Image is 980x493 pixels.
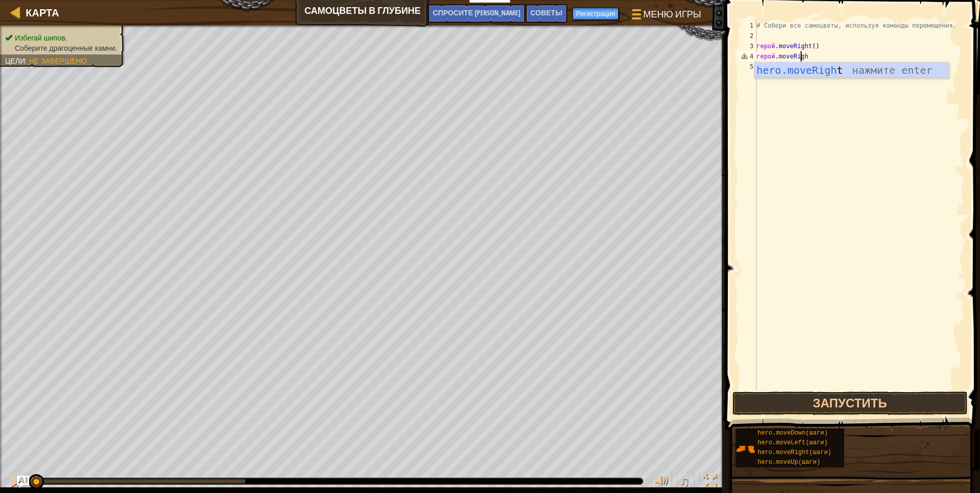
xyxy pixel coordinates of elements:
button: Переключить полноэкранный режим [700,472,720,493]
span: hero.moveRight(шаги) [758,449,831,456]
button: Меню игры [624,4,707,28]
button: Запустить [732,392,968,415]
button: Регулировать громкость [651,472,672,493]
li: Избегай шипов. [5,33,117,43]
span: Меню игры [643,8,701,21]
span: : [25,57,29,65]
span: ♫ [679,474,689,489]
button: Спросите ИИ [427,4,525,23]
span: Не завершено [29,57,87,65]
button: Регистрация [573,8,619,20]
span: Избегай шипов. [15,34,67,42]
span: hero.moveDown(шаги) [758,429,828,437]
span: hero.moveUp(шаги) [758,459,820,466]
button: ♫ [677,472,695,493]
button: Спросите ИИ [17,476,29,488]
span: Соберите драгоценные камни. [15,44,117,52]
span: Цели [5,57,25,65]
a: Карта [21,6,59,19]
button: Ctrl + P: Pause [5,472,26,493]
span: hero.moveLeft(шаги) [758,439,828,446]
font: 3 [750,43,753,50]
span: Советы [530,8,562,17]
img: portrait.png [736,439,755,459]
font: 4 [750,53,753,60]
font: 5 [750,63,753,70]
span: Карта [26,6,59,19]
li: Соберите драгоценные камни. [5,43,117,53]
span: Спросите [PERSON_NAME] [433,8,520,17]
font: 1 [750,22,753,29]
font: 2 [750,32,753,39]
